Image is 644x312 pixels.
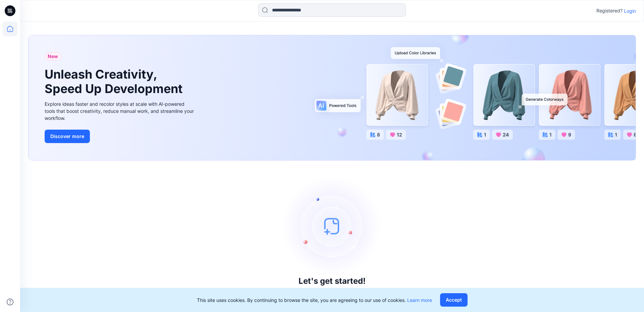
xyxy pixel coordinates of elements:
a: Learn more [407,297,432,303]
h3: Let's get started! [299,276,366,286]
p: This site uses cookies. By continuing to browse the site, you are agreeing to our use of cookies. [197,297,432,304]
div: Explore ideas faster and recolor styles at scale with AI-powered tools that boost creativity, red... [45,100,196,122]
button: Accept [440,293,468,307]
p: Login [624,7,636,14]
img: empty-state-image.svg [282,176,382,276]
p: Registered? [596,7,623,15]
span: New [48,52,58,60]
button: Discover more [45,130,90,143]
a: Discover more [45,130,196,143]
h1: Unleash Creativity, Speed Up Development [45,67,185,96]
